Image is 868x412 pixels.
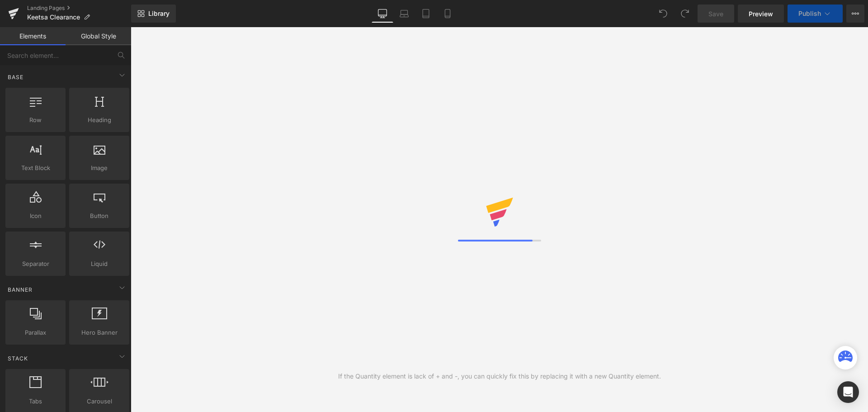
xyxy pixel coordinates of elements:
button: Undo [654,5,672,23]
span: Liquid [72,259,127,269]
span: Library [148,9,170,18]
span: Preview [749,9,773,19]
button: Publish [788,5,843,23]
span: Tabs [8,397,63,406]
span: Text Block [8,163,63,173]
div: Open Intercom Messenger [837,381,859,403]
span: Carousel [72,397,127,406]
span: Parallax [8,328,63,337]
a: New Library [131,5,176,23]
span: Button [72,211,127,221]
a: Landing Pages [27,5,131,12]
a: Mobile [437,5,458,23]
span: Base [7,73,24,81]
span: Separator [8,259,63,269]
span: Keetsa Clearance [27,14,80,21]
span: Row [8,115,63,125]
a: Tablet [415,5,437,23]
a: Preview [738,5,784,23]
span: Image [72,163,127,173]
a: Desktop [372,5,393,23]
span: Banner [7,285,33,294]
div: If the Quantity element is lack of + and -, you can quickly fix this by replacing it with a new Q... [338,371,661,381]
button: Redo [676,5,694,23]
button: More [846,5,864,23]
span: Hero Banner [72,328,127,337]
a: Laptop [393,5,415,23]
a: Global Style [66,27,131,45]
span: Save [708,9,723,19]
span: Icon [8,211,63,221]
span: Heading [72,115,127,125]
span: Stack [7,354,29,363]
span: Publish [798,10,821,17]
